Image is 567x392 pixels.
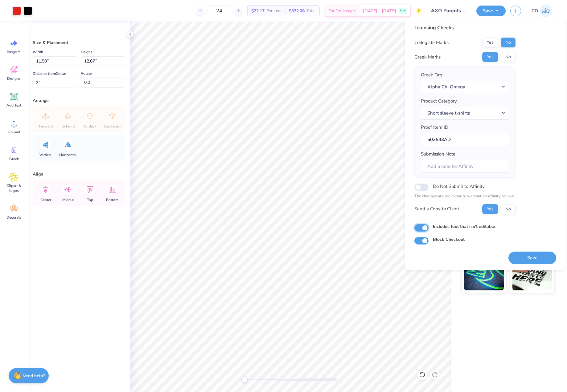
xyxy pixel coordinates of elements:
button: No [501,52,516,62]
input: Add a note for Affinity [421,160,509,173]
button: Save [476,6,506,16]
span: Greek [9,156,19,161]
div: Collegiate Marks [414,39,449,46]
div: Greek Marks [414,54,441,61]
input: – – [207,5,231,16]
button: Save [508,252,556,264]
span: Middle [62,197,74,202]
span: Horizontal [59,152,77,157]
div: Licensing Checks [414,24,516,31]
label: Rotate [81,70,92,77]
button: No [501,38,516,47]
span: CD [532,7,538,14]
span: Bottom [106,197,118,202]
div: Size & Placement [33,39,125,46]
div: Send a Copy to Client [414,205,459,212]
input: Untitled Design [426,5,472,17]
img: Glow in the Dark Ink [464,260,504,290]
span: Add Text [6,103,21,108]
span: Vertical [39,152,52,157]
span: Est. Delivery [328,8,352,14]
img: Water based Ink [512,260,552,290]
label: Do Not Submit to Affinity [433,182,485,190]
span: Top [87,197,93,202]
a: CD [529,5,555,17]
label: Greek Org [421,71,442,79]
button: Alpha Chi Omega [421,81,509,93]
strong: Need help? [23,373,45,379]
label: Height [81,48,92,56]
label: Proof Item ID [421,124,448,131]
button: Yes [482,52,498,62]
p: The changes are too minor to warrant an Affinity review. [414,193,516,200]
button: Yes [482,204,498,214]
img: Cedric Diasanta [540,5,552,17]
span: Total [306,8,316,14]
span: $22.17 [251,8,265,14]
span: Clipart & logos [4,183,24,193]
label: Includes text that isn't editable [433,223,495,230]
button: Yes [482,38,498,47]
label: Product Category [421,98,457,105]
div: Align [33,171,125,177]
span: Upload [8,130,20,135]
label: Distance from Collar [33,70,66,77]
label: Width [33,48,43,56]
span: Center [40,197,51,202]
button: Short sleeve t-shirts [421,107,509,119]
button: No [501,204,516,214]
div: Accessibility label [241,377,248,383]
span: $532.08 [289,8,305,14]
span: Designs [7,76,21,81]
span: Free [400,9,406,13]
span: [DATE] - [DATE] [363,8,396,14]
label: Block Checkout [433,236,465,243]
span: Image AI [7,49,21,54]
span: Decorate [6,215,21,220]
span: Per Item [266,8,281,14]
div: Arrange [33,97,125,104]
label: Submission Note [421,151,455,158]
